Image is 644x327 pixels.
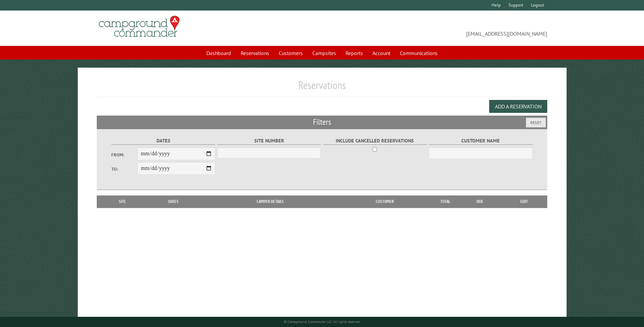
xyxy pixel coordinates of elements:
[111,166,137,172] label: To:
[111,152,137,158] label: From:
[284,320,361,324] small: © Campground Commander LLC. All rights reserved.
[111,137,215,145] label: Dates
[323,137,427,145] label: Include Cancelled Reservations
[203,195,338,208] th: Camper Details
[526,118,546,127] button: Reset
[97,116,547,128] h2: Filters
[275,47,307,59] a: Customers
[237,47,273,59] a: Reservations
[338,195,431,208] th: Customer
[396,47,442,59] a: Communications
[489,100,547,113] button: Add a Reservation
[202,47,235,59] a: Dashboard
[322,19,547,38] span: [EMAIL_ADDRESS][DOMAIN_NAME]
[429,137,532,145] label: Customer Name
[368,47,394,59] a: Account
[308,47,340,59] a: Campsites
[431,195,459,208] th: Total
[459,195,501,208] th: Due
[501,195,547,208] th: Edit
[145,195,203,208] th: Dates
[100,195,144,208] th: Site
[342,47,367,59] a: Reports
[217,137,321,145] label: Site Number
[97,79,547,97] h1: Reservations
[97,13,182,40] img: Campground Commander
